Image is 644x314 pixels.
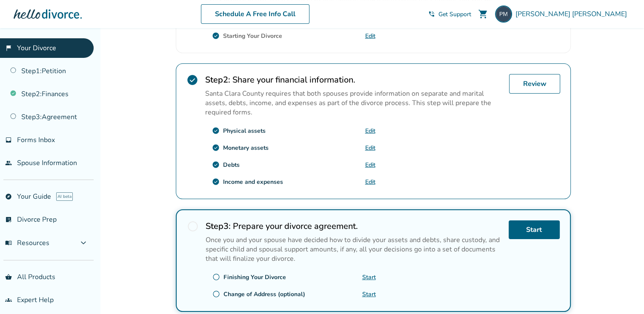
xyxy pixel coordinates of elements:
[212,127,220,134] span: check_circle
[212,273,220,281] span: radio_button_unchecked
[205,74,502,86] h2: Share your financial information.
[187,220,199,232] span: radio_button_unchecked
[365,127,375,135] a: Edit
[223,178,283,186] div: Income and expenses
[5,216,12,223] span: list_alt_check
[205,74,230,86] strong: Step 2 :
[495,6,512,23] img: peter.mullen@outlook.com
[206,220,502,232] h2: Prepare your divorce agreement.
[509,74,560,94] a: Review
[509,220,560,239] a: Start
[601,273,644,314] iframe: Chat Widget
[212,290,220,298] span: radio_button_unchecked
[5,240,12,246] span: menu_book
[5,160,12,166] span: people
[17,135,55,145] span: Forms Inbox
[212,32,220,40] span: check_circle
[5,45,12,51] span: flag_2
[428,10,471,18] a: phone_in_talkGet Support
[365,161,375,169] a: Edit
[362,273,376,281] a: Start
[223,144,269,152] div: Monetary assets
[478,9,488,19] span: shopping_cart
[223,273,286,281] div: Finishing Your Divorce
[365,32,375,40] a: Edit
[362,290,376,298] a: Start
[212,161,220,168] span: check_circle
[205,89,502,117] p: Santa Clara County requires that both spouses provide information on separate and marital assets,...
[206,235,502,263] p: Once you and your spouse have decided how to divide your assets and debts, share custody, and spe...
[5,297,12,303] span: groups
[365,178,375,186] a: Edit
[5,238,49,248] span: Resources
[438,10,471,18] span: Get Support
[56,192,73,201] span: AI beta
[365,144,375,152] a: Edit
[223,32,282,40] div: Starting Your Divorce
[5,274,12,280] span: shopping_basket
[186,74,198,86] span: check_circle
[201,4,309,24] a: Schedule A Free Info Call
[212,144,220,151] span: check_circle
[223,161,240,169] div: Debts
[428,11,435,17] span: phone_in_talk
[5,193,12,200] span: explore
[223,290,305,298] div: Change of Address (optional)
[515,9,630,19] span: [PERSON_NAME] [PERSON_NAME]
[78,238,89,248] span: expand_more
[223,127,266,135] div: Physical assets
[212,178,220,186] span: check_circle
[5,137,12,143] span: inbox
[206,220,231,232] strong: Step 3 :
